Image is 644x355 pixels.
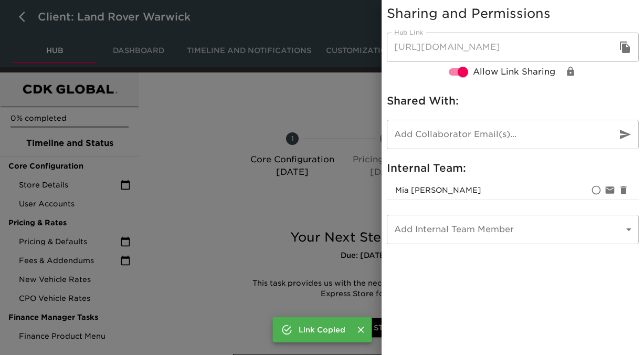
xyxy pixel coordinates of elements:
[617,183,630,197] div: Remove mia.fisher@cdk.com
[564,65,577,78] div: Change View/Edit Permissions for Link Share
[354,323,367,337] button: Close
[473,66,555,78] span: Allow Link Sharing
[589,183,603,197] div: Set as primay account owner
[387,160,639,176] h6: Internal Team:
[387,215,639,244] div: ​
[395,186,481,194] span: mia.fisher@cdk.com
[603,183,617,197] div: Disable notifications for mia.fisher@cdk.com
[387,92,639,109] h6: Shared With:
[299,320,345,339] div: Link Copied
[387,5,639,22] h5: Sharing and Permissions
